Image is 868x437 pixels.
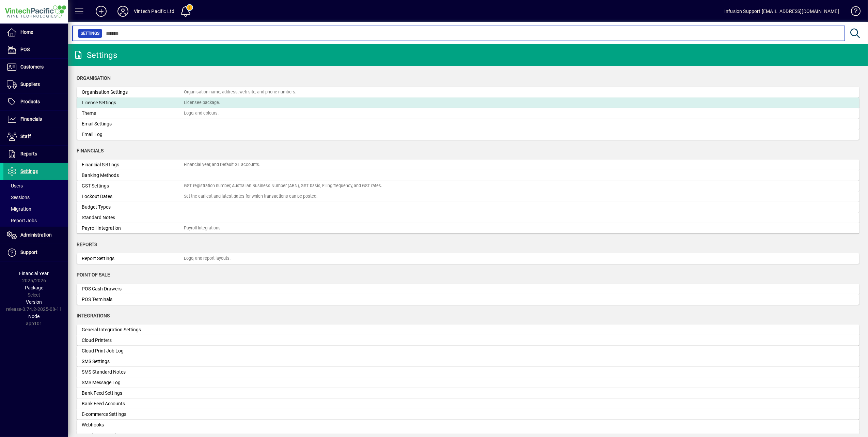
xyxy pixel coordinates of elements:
[184,100,220,106] div: Licensee package.
[77,284,859,294] a: POS Cash Drawers
[3,146,68,163] a: Reports
[82,120,184,127] div: Email Settings
[77,356,859,367] a: SMS Settings
[77,202,859,212] a: Budget Types
[184,110,219,117] div: Logo, and colours.
[82,337,184,344] div: Cloud Printers
[77,346,859,356] a: Cloud Print Job Log
[184,193,317,200] div: Set the earliest and latest dates for which transactions can be posted.
[77,223,859,233] a: Payroll IntegrationPayroll Integrations
[77,191,859,202] a: Lockout DatesSet the earliest and latest dates for which transactions can be posted.
[3,24,68,41] a: Home
[82,255,184,262] div: Report Settings
[81,30,99,37] span: Settings
[3,128,68,145] a: Staff
[77,420,859,430] a: Webhooks
[3,111,68,128] a: Financials
[77,325,859,335] a: General Integration Settings
[3,180,68,192] a: Users
[25,285,43,290] span: Package
[184,183,382,189] div: GST registration number, Australian Business Number (ABN), GST basis, Filing frequency, and GST r...
[77,160,859,170] a: Financial SettingsFinancial year, and Default GL accounts.
[77,294,859,305] a: POS Terminals
[77,335,859,346] a: Cloud Printers
[77,75,111,81] span: Organisation
[77,253,859,264] a: Report SettingsLogo, and report layouts.
[184,162,260,168] div: Financial year, and Default GL accounts.
[77,398,859,409] a: Bank Feed Accounts
[77,377,859,388] a: SMS Message Log
[82,326,184,333] div: General Integration Settings
[26,299,42,305] span: Version
[20,99,40,104] span: Products
[82,99,184,106] div: License Settings
[77,409,859,420] a: E-commerce Settings
[184,89,296,95] div: Organisation name, address, web site, and phone numbers.
[77,367,859,377] a: SMS Standard Notes
[82,131,184,138] div: Email Log
[3,76,68,93] a: Suppliers
[77,87,859,97] a: Organisation SettingsOrganisation name, address, web site, and phone numbers.
[20,168,38,174] span: Settings
[77,242,97,247] span: Reports
[82,368,184,376] div: SMS Standard Notes
[82,358,184,365] div: SMS Settings
[77,272,110,277] span: Point of Sale
[82,411,184,418] div: E-commerce Settings
[20,64,44,70] span: Customers
[20,250,37,255] span: Support
[77,181,859,191] a: GST SettingsGST registration number, Australian Business Number (ABN), GST basis, Filing frequenc...
[82,89,184,96] div: Organisation Settings
[77,108,859,119] a: ThemeLogo, and colours.
[20,47,30,52] span: POS
[82,182,184,190] div: GST Settings
[3,203,68,215] a: Migration
[3,41,68,58] a: POS
[77,129,859,140] a: Email Log
[77,170,859,181] a: Banking Methods
[20,81,40,87] span: Suppliers
[724,6,839,17] div: Infusion Support [EMAIL_ADDRESS][DOMAIN_NAME]
[82,285,184,292] div: POS Cash Drawers
[82,110,184,117] div: Theme
[82,347,184,355] div: Cloud Print Job Log
[77,212,859,223] a: Standard Notes
[3,215,68,226] a: Report Jobs
[77,148,104,153] span: Financials
[77,388,859,398] a: Bank Feed Settings
[3,227,68,244] a: Administration
[184,225,221,231] div: Payroll Integrations
[112,5,134,17] button: Profile
[82,390,184,397] div: Bank Feed Settings
[77,313,110,318] span: Integrations
[7,195,30,200] span: Sessions
[3,59,68,76] a: Customers
[846,1,859,24] a: Knowledge Base
[20,232,52,238] span: Administration
[20,134,31,139] span: Staff
[82,400,184,407] div: Bank Feed Accounts
[82,296,184,303] div: POS Terminals
[20,116,42,122] span: Financials
[7,206,31,212] span: Migration
[82,214,184,221] div: Standard Notes
[73,50,117,61] div: Settings
[77,119,859,129] a: Email Settings
[29,314,40,319] span: Node
[7,183,23,189] span: Users
[184,255,231,262] div: Logo, and report layouts.
[82,172,184,179] div: Banking Methods
[3,244,68,261] a: Support
[82,204,184,211] div: Budget Types
[90,5,112,17] button: Add
[82,379,184,386] div: SMS Message Log
[82,193,184,200] div: Lockout Dates
[19,271,49,276] span: Financial Year
[82,421,184,428] div: Webhooks
[3,93,68,110] a: Products
[77,97,859,108] a: License SettingsLicensee package.
[7,218,37,223] span: Report Jobs
[3,192,68,203] a: Sessions
[20,29,33,35] span: Home
[82,225,184,232] div: Payroll Integration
